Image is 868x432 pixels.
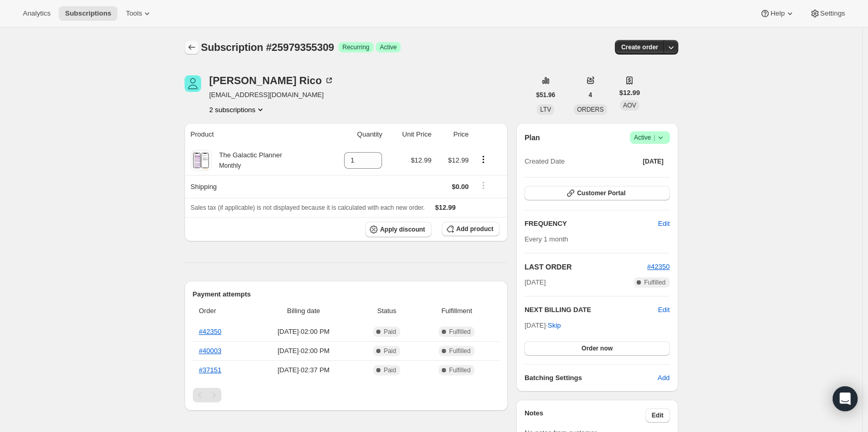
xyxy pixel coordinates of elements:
span: $12.99 [435,204,456,211]
a: #37151 [199,366,221,374]
button: Product actions [475,154,492,165]
span: Tools [126,9,142,18]
button: Help [754,6,801,21]
span: 4 [589,91,593,99]
h6: Batching Settings [524,373,657,383]
button: Edit [658,305,669,315]
span: $12.99 [448,156,469,164]
button: $51.96 [530,88,562,102]
span: | [653,133,655,142]
button: Customer Portal [524,186,669,200]
span: AOV [623,102,636,109]
span: Apply discount [380,225,425,234]
button: Tools [120,6,159,21]
button: 4 [583,88,599,102]
span: Add [657,373,669,383]
h2: NEXT BILLING DATE [524,305,658,315]
h3: Notes [524,408,646,423]
th: Shipping [185,175,324,198]
span: Subscription #25979355309 [201,42,334,53]
span: Analytics [23,9,50,18]
button: Subscriptions [185,40,199,55]
button: Order now [524,341,669,356]
th: Unit Price [385,123,435,146]
span: Subscriptions [65,9,111,18]
span: Paid [384,328,396,336]
button: Add [651,370,676,386]
span: Recurring [343,43,370,51]
a: #42350 [199,328,221,335]
span: LTV [540,106,551,113]
button: [DATE] [637,154,670,169]
span: $51.96 [536,91,556,99]
div: [PERSON_NAME] Rico [209,75,335,86]
th: Order [193,300,251,322]
span: [EMAIL_ADDRESS][DOMAIN_NAME] [209,90,335,100]
span: $12.99 [620,88,640,98]
span: Fulfillment [420,306,493,316]
button: Analytics [17,6,57,21]
span: Status [360,306,414,316]
span: [DATE] [643,157,664,166]
span: Edit [658,219,669,229]
span: Fulfilled [449,366,470,374]
h2: Payment attempts [193,289,500,300]
span: ORDERS [577,106,603,113]
a: #42350 [647,263,669,271]
button: Edit [652,215,676,232]
a: #40003 [199,347,221,355]
button: Create order [615,40,664,55]
span: Create order [621,43,658,51]
span: Order now [582,344,613,353]
button: Add product [442,222,499,236]
span: [DATE] · [524,321,561,329]
button: Product actions [209,104,266,115]
span: Customer Portal [577,189,625,197]
span: [DATE] · 02:00 PM [254,346,353,356]
nav: Pagination [193,388,500,402]
span: [DATE] · 02:37 PM [254,365,353,375]
th: Product [185,123,324,146]
span: Skip [548,320,561,331]
span: Fulfilled [449,347,470,355]
div: The Galactic Planner [212,150,282,171]
button: Apply discount [365,222,431,237]
small: Monthly [219,162,241,169]
span: Active [634,132,666,143]
span: [DATE] [524,277,546,288]
span: Settings [820,9,845,18]
button: Shipping actions [475,180,492,191]
span: Help [770,9,784,18]
span: Fulfilled [644,278,665,287]
span: Created Date [524,156,564,167]
span: Paid [384,366,396,374]
span: Add product [456,225,493,233]
span: Edit [652,411,664,420]
h2: FREQUENCY [524,219,658,229]
th: Price [435,123,472,146]
span: Fulfilled [449,328,470,336]
span: Maria Yakeline Rico [185,75,201,92]
button: Skip [542,317,567,334]
div: Open Intercom Messenger [833,386,858,411]
button: Subscriptions [59,6,117,21]
button: Edit [646,408,670,423]
span: Billing date [254,306,353,316]
span: [DATE] · 02:00 PM [254,327,353,337]
span: Every 1 month [524,235,568,243]
span: Sales tax (if applicable) is not displayed because it is calculated with each new order. [191,204,425,211]
span: Active [380,43,397,51]
button: #42350 [647,262,669,272]
h2: LAST ORDER [524,262,647,272]
th: Quantity [324,123,386,146]
span: Paid [384,347,396,355]
h2: Plan [524,132,540,143]
span: $0.00 [452,183,469,191]
button: Settings [804,6,851,21]
span: $12.99 [411,156,431,164]
img: product img [192,150,210,171]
